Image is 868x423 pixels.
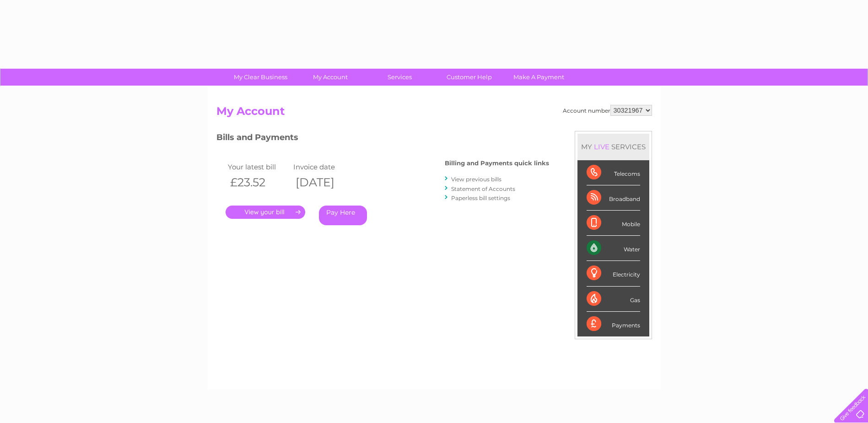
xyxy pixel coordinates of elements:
[431,69,507,86] a: Customer Help
[451,176,501,183] a: View previous bills
[587,261,640,286] div: Electricity
[451,185,515,192] a: Statement of Accounts
[587,312,640,336] div: Payments
[226,206,305,219] a: .
[587,287,640,312] div: Gas
[587,160,640,185] div: Telecoms
[216,105,652,122] h2: My Account
[445,160,549,167] h4: Billing and Payments quick links
[216,131,549,147] h3: Bills and Payments
[226,161,291,173] td: Your latest bill
[362,69,437,86] a: Services
[292,69,368,86] a: My Account
[291,173,357,192] th: [DATE]
[587,185,640,211] div: Broadband
[226,173,291,192] th: £23.52
[451,195,510,201] a: Paperless bill settings
[592,142,611,151] div: LIVE
[563,105,652,116] div: Account number
[587,211,640,236] div: Mobile
[291,161,357,173] td: Invoice date
[501,69,577,86] a: Make A Payment
[319,206,367,225] a: Pay Here
[577,134,649,160] div: MY SERVICES
[223,69,298,86] a: My Clear Business
[587,236,640,261] div: Water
